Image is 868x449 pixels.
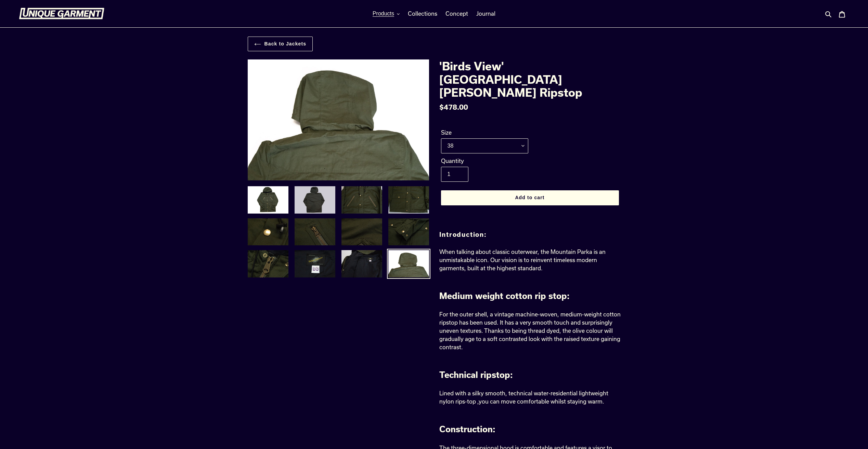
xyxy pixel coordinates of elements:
[439,311,621,350] span: For the outer shell, a vintage machine-woven, medium-weight cotton ripstop has been used. It has ...
[388,249,430,278] img: Load image into Gallery viewer, &#39;Birds View&#39; Mountain Parka Olive Cotton Ripstop
[473,9,499,19] a: Journal
[404,9,441,19] a: Collections
[439,248,606,271] span: When talking about classic outerwear, the Mountain Parka is an unmistakable icon. Our vision is t...
[248,37,313,51] a: Back to Jackets
[369,9,403,19] button: Products
[388,186,430,214] img: Load image into Gallery viewer, &#39;Birds View&#39; Mountain Parka Olive Cotton Ripstop
[294,249,336,278] img: Load image into Gallery viewer, &#39;Birds View&#39; Mountain Parka Olive Cotton Ripstop
[19,8,104,19] img: Unique Garment
[247,186,289,214] img: Load image into Gallery viewer, &#39;Birds View&#39; Mountain Parka Olive Cotton Ripstop
[515,195,544,200] span: Add to cart
[439,424,495,434] span: Construction:
[341,249,383,278] img: Load image into Gallery viewer, &#39;Birds View&#39; Mountain Parka Olive Cotton Ripstop
[247,218,289,246] img: Load image into Gallery viewer, &#39;Birds View&#39; Mountain Parka Olive Cotton Ripstop
[441,128,528,137] label: Size
[439,103,468,111] span: $478.00
[439,59,621,99] h1: 'Birds View' [GEOGRAPHIC_DATA] [PERSON_NAME] Ripstop
[341,186,383,214] img: Load image into Gallery viewer, &#39;Birds View&#39; Mountain Parka Olive Cotton Ripstop
[439,231,621,239] h2: Introduction:
[439,370,513,380] span: Technical ripstop:
[247,249,289,278] img: Load image into Gallery viewer, &#39;Birds View&#39; Mountain Parka Olive Cotton Ripstop
[439,291,570,301] span: Medium weight cotton rip stop:
[445,10,468,17] span: Concept
[388,218,430,246] img: Load image into Gallery viewer, &#39;Birds View&#39; Mountain Parka Olive Cotton Ripstop
[294,218,336,246] img: Load image into Gallery viewer, &#39;Birds View&#39; Mountain Parka Olive Cotton Ripstop
[373,11,394,17] span: Products
[341,218,383,246] img: Load image into Gallery viewer, &#39;Birds View&#39; Mountain Parka Olive Cotton Ripstop
[439,390,608,405] span: Lined with a silky smooth, technical water-residential lightweight nylon rips-top ,you can move c...
[408,10,437,17] span: Collections
[441,190,619,205] button: Add to cart
[294,186,336,214] img: Load image into Gallery viewer, &#39;Birds View&#39; Mountain Parka Olive Cotton Ripstop
[442,9,471,19] a: Concept
[476,10,495,17] span: Journal
[441,157,528,165] label: Quantity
